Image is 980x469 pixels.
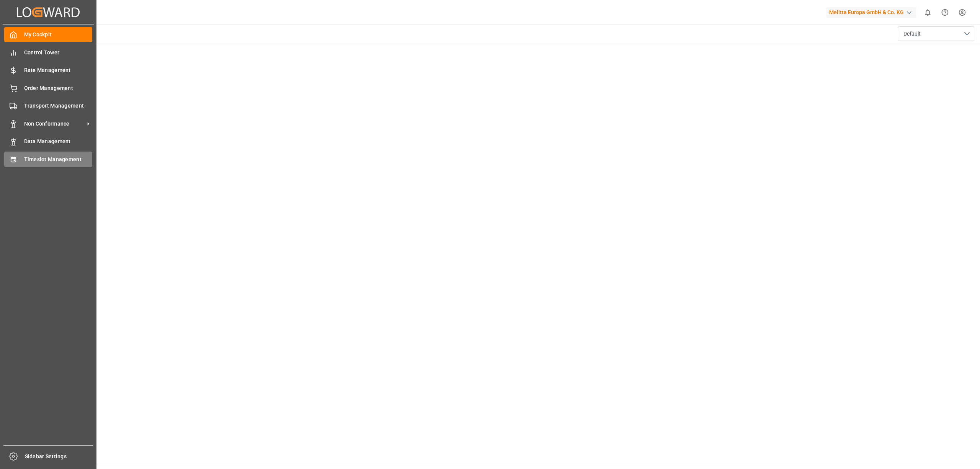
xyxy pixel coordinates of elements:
[898,26,974,41] button: open menu
[24,102,93,110] span: Transport Management
[4,152,92,167] a: Timeslot Management
[24,66,93,74] span: Rate Management
[919,4,936,21] button: show 0 new notifications
[4,98,92,113] a: Transport Management
[24,137,93,145] span: Data Management
[4,80,92,95] a: Order Management
[936,4,954,21] button: Help Center
[24,84,93,92] span: Order Management
[4,27,92,42] a: My Cockpit
[25,453,93,461] span: Sidebar Settings
[903,30,921,38] span: Default
[24,31,93,39] span: My Cockpit
[826,7,916,18] div: Melitta Europa GmbH & Co. KG
[24,120,85,128] span: Non Conformance
[24,155,93,163] span: Timeslot Management
[4,63,92,78] a: Rate Management
[24,49,93,57] span: Control Tower
[4,134,92,149] a: Data Management
[826,5,919,20] button: Melitta Europa GmbH & Co. KG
